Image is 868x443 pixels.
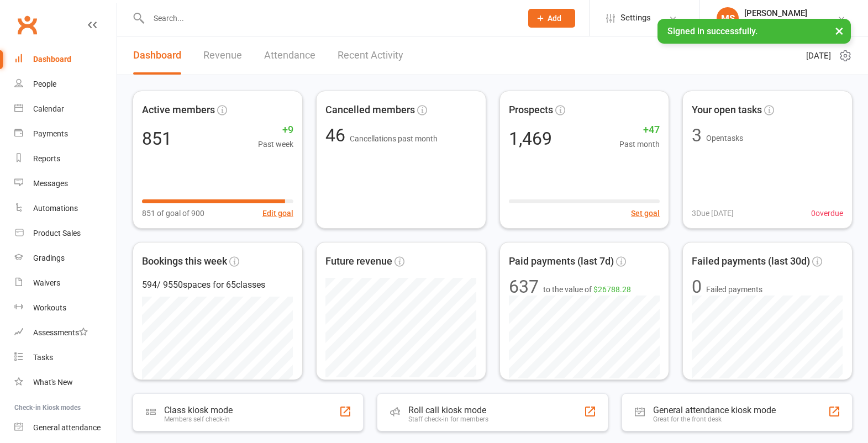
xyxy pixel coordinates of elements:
div: Class kiosk mode [164,405,233,415]
span: Open tasks [706,134,743,143]
div: Messages [33,179,68,188]
button: Add [528,9,575,28]
a: Product Sales [14,221,117,246]
span: +47 [619,122,660,138]
a: Gradings [14,246,117,271]
span: Failed payments (last 30d) [692,254,810,270]
button: Set goal [631,207,660,219]
span: Failed payments [706,283,762,296]
span: Future revenue [325,254,392,270]
span: 3 Due [DATE] [692,207,734,219]
span: Your open tasks [692,102,762,118]
a: Automations [14,196,117,221]
div: People [33,80,56,88]
a: Workouts [14,296,117,320]
span: Paid payments (last 7d) [509,254,614,270]
div: 1,469 [509,130,552,147]
div: Assessments [33,328,88,337]
span: [DATE] [806,49,831,62]
div: Product Sales [33,229,81,238]
div: Waivers [33,278,60,287]
div: Tasks [33,353,53,362]
a: General attendance kiosk mode [14,415,117,440]
span: Active members [142,102,215,118]
div: 0 [692,278,702,296]
span: Cancelled members [325,102,415,118]
a: Waivers [14,271,117,296]
span: $26788.28 [593,285,631,294]
a: People [14,72,117,97]
div: MS [717,7,739,29]
a: Assessments [14,320,117,345]
a: Calendar [14,97,117,122]
span: Prospects [509,102,553,118]
div: Calendar [33,104,64,113]
div: 3 [692,126,702,144]
span: 46 [325,125,350,146]
a: Payments [14,122,117,146]
div: Automations [33,204,78,213]
div: [PERSON_NAME] [744,8,837,18]
div: Gradings [33,254,65,262]
div: Dashboard [33,55,71,64]
a: Clubworx [13,11,41,39]
div: General attendance [33,423,101,432]
span: Past month [619,138,660,150]
div: Staff check-in for members [408,415,488,423]
input: Search... [145,10,514,26]
span: Cancellations past month [350,134,438,143]
div: What's New [33,378,73,387]
a: Tasks [14,345,117,370]
a: Messages [14,171,117,196]
span: to the value of [543,283,631,296]
div: 594 / 9550 spaces for 65 classes [142,278,293,292]
div: General attendance kiosk mode [653,405,776,415]
a: Reports [14,146,117,171]
div: Payments [33,129,68,138]
span: Add [548,14,561,23]
div: Roll call kiosk mode [408,405,488,415]
a: What's New [14,370,117,395]
div: Bujutsu Martial Arts Centre [744,18,837,28]
span: Settings [620,6,651,30]
span: Signed in successfully. [667,26,757,36]
button: Edit goal [262,207,293,219]
a: Recent Activity [338,36,403,75]
a: Dashboard [14,47,117,72]
a: Revenue [203,36,242,75]
div: Reports [33,154,60,163]
button: × [829,19,849,43]
span: Past week [258,138,293,150]
div: 851 [142,130,172,147]
a: Attendance [264,36,315,75]
span: +9 [258,122,293,138]
span: Bookings this week [142,254,227,270]
div: Great for the front desk [653,415,776,423]
div: Workouts [33,303,66,312]
span: 0 overdue [811,207,843,219]
div: Members self check-in [164,415,233,423]
a: Dashboard [133,36,181,75]
span: 851 of goal of 900 [142,207,204,219]
div: 637 [509,278,539,296]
